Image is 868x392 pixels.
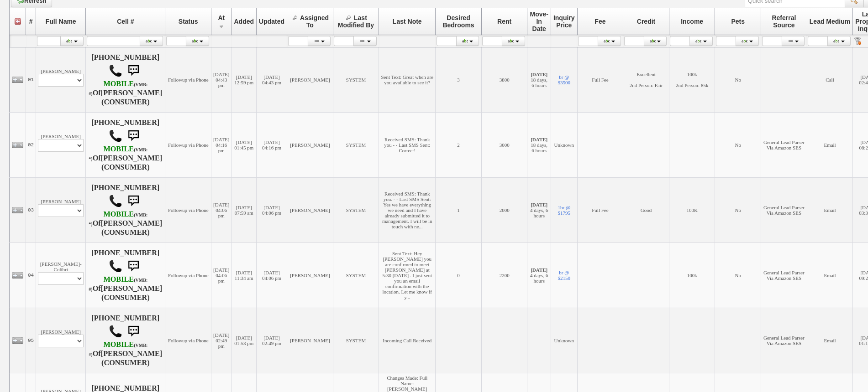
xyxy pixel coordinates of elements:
td: 2 [436,112,482,177]
td: General Lead Parser Via Amazon SES [761,177,807,242]
td: 100k [669,242,715,308]
td: [DATE] 11:34 am [231,242,257,308]
font: MOBILE [103,340,134,349]
span: Full Name [46,18,76,25]
font: MOBILE [103,210,134,218]
span: Cell # [117,18,134,25]
td: 4 days, 6 hours [527,242,551,308]
b: [PERSON_NAME] [101,154,163,162]
td: General Lead Parser Via Amazon SES [761,112,807,177]
span: Income [681,18,703,25]
td: [DATE] 04:06 pm [211,242,231,308]
td: 3 [436,47,482,112]
span: At [218,14,225,21]
span: Inquiry Price [553,14,575,29]
a: 1br @ $1795 [558,205,570,216]
td: [PERSON_NAME] [36,308,86,373]
a: br @ $2150 [558,270,571,281]
font: MOBILE [103,145,134,153]
td: [DATE] 04:43 pm [257,47,287,112]
td: 100K [669,177,715,242]
td: Full Fee [577,177,623,242]
span: Lead Medium [810,18,850,25]
h4: [PHONE_NUMBER] Of (CONSUMER) [88,119,163,171]
td: Followup via Phone [165,242,211,308]
td: SYSTEM [333,242,379,308]
font: MOBILE [103,275,134,284]
a: Reset filter row [854,37,861,45]
td: No [715,112,761,177]
span: Desired Bedrooms [442,14,474,29]
td: Followup via Phone [165,112,211,177]
td: 18 days, 6 hours [527,47,551,112]
img: sms.png [124,257,142,275]
td: 18 days, 6 hours [527,112,551,177]
td: Sent Text: Hey [PERSON_NAME] you are confirmed to meet [PERSON_NAME] at 5:30 [DATE] . I just sent... [379,242,436,308]
b: [DATE] [531,137,547,142]
td: [PERSON_NAME] [36,47,86,112]
span: Updated [259,18,284,25]
font: (VMB: *) [89,147,147,161]
img: call.png [109,325,122,338]
td: Sent Text: Great when are you available to see it? [379,47,436,112]
font: (VMB: *) [89,212,147,227]
span: Assigned To [300,14,329,29]
img: call.png [109,259,122,273]
td: No [715,47,761,112]
td: [PERSON_NAME] [287,47,333,112]
td: [DATE] 04:06 pm [257,242,287,308]
b: [DATE] [531,202,547,207]
td: [DATE] 02:49 pm [257,308,287,373]
td: Email [807,177,853,242]
span: Rent [497,18,511,25]
td: Good [623,177,669,242]
td: 3800 [481,47,527,112]
h4: [PHONE_NUMBER] Of (CONSUMER) [88,249,163,302]
img: sms.png [124,322,142,340]
td: SYSTEM [333,308,379,373]
span: Referral Source [772,14,796,29]
td: 03 [26,177,36,242]
td: 2000 [481,177,527,242]
span: Added [234,18,254,25]
td: 2200 [481,242,527,308]
td: [PERSON_NAME] [287,308,333,373]
b: [PERSON_NAME] [101,219,163,227]
h4: [PHONE_NUMBER] Of (CONSUMER) [88,184,163,237]
td: Followup via Phone [165,308,211,373]
td: Followup via Phone [165,177,211,242]
span: Move-In Date [530,10,548,32]
td: [DATE] 04:06 pm [211,177,231,242]
td: [DATE] 01:45 pm [231,112,257,177]
td: SYSTEM [333,177,379,242]
td: Email [807,308,853,373]
font: (VMB: #) [89,82,147,96]
td: 3000 [481,112,527,177]
td: 05 [26,308,36,373]
b: [PERSON_NAME] [101,284,163,293]
span: Last Modified By [338,14,374,29]
span: Status [179,18,198,25]
td: No [715,177,761,242]
font: (VMB: #) [89,278,147,292]
td: Call [807,47,853,112]
td: 01 [26,47,36,112]
td: [DATE] 02:49 pm [211,308,231,373]
h4: [PHONE_NUMBER] Of (CONSUMER) [88,53,163,106]
td: Email [807,112,853,177]
td: [PERSON_NAME]-Colibri [36,242,86,308]
td: Email [807,242,853,308]
td: [DATE] 04:16 pm [257,112,287,177]
td: 04 [26,242,36,308]
td: Excellent 2nd Person: Fair [623,47,669,112]
b: [PERSON_NAME] [101,89,163,97]
td: General Lead Parser Via Amazon SES [761,308,807,373]
font: (VMB: #) [89,343,147,357]
b: [DATE] [531,267,547,273]
span: Last Note [393,18,422,25]
td: [PERSON_NAME] [287,242,333,308]
td: 1 [436,177,482,242]
td: [DATE] 01:53 pm [231,308,257,373]
a: br @ $3500 [558,74,571,85]
b: T-Mobile USA, Inc. [89,340,147,358]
